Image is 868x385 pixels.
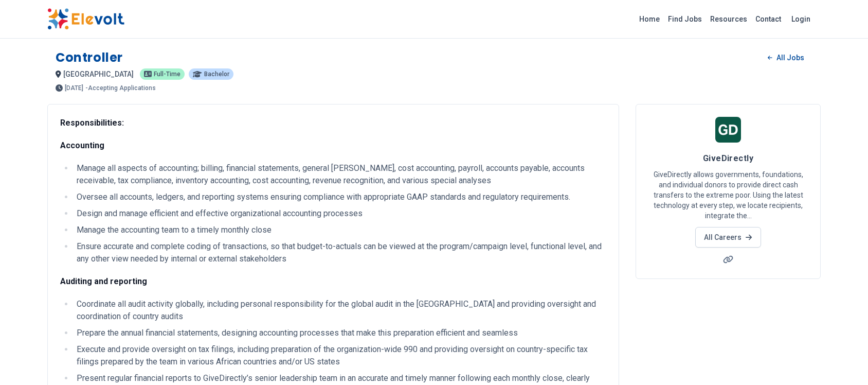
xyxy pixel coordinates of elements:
li: Prepare the annual financial statements, designing accounting processes that make this preparatio... [74,327,606,339]
li: Execute and provide oversight on tax filings, including preparation of the organization-wide 990 ... [74,343,606,368]
strong: Accounting [60,141,104,150]
img: GiveDirectly [715,117,741,143]
li: Design and manage efficient and effective organizational accounting processes [74,207,606,220]
a: Contact [751,11,785,27]
li: Coordinate all audit activity globally, including personal responsibility for the global audit in... [74,298,606,323]
span: [GEOGRAPHIC_DATA] [63,70,134,78]
strong: Auditing and reporting [60,276,147,286]
li: Manage the accounting team to a timely monthly close [74,224,606,236]
a: All Careers [695,227,761,248]
a: All Jobs [759,50,812,65]
h1: Controller [56,49,123,66]
p: - Accepting Applications [85,85,156,91]
li: Oversee all accounts, ledgers, and reporting systems ensuring compliance with appropriate GAAP st... [74,191,606,203]
p: GiveDirectly allows governments, foundations, and individual donors to provide direct cash transf... [648,169,808,221]
li: Manage all aspects of accounting; billing, financial statements, general [PERSON_NAME], cost acco... [74,162,606,187]
li: Ensure accurate and complete coding of transactions, so that budget-to-actuals can be viewed at t... [74,240,606,265]
span: Bachelor [204,71,229,77]
span: GiveDirectly [703,153,753,163]
span: [DATE] [65,85,83,91]
a: Resources [706,11,751,27]
img: Elevolt [47,8,124,30]
a: Login [785,9,817,29]
span: Full-time [154,71,180,77]
strong: Responsibilities: [60,118,124,128]
a: Home [635,11,664,27]
a: Find Jobs [664,11,706,27]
